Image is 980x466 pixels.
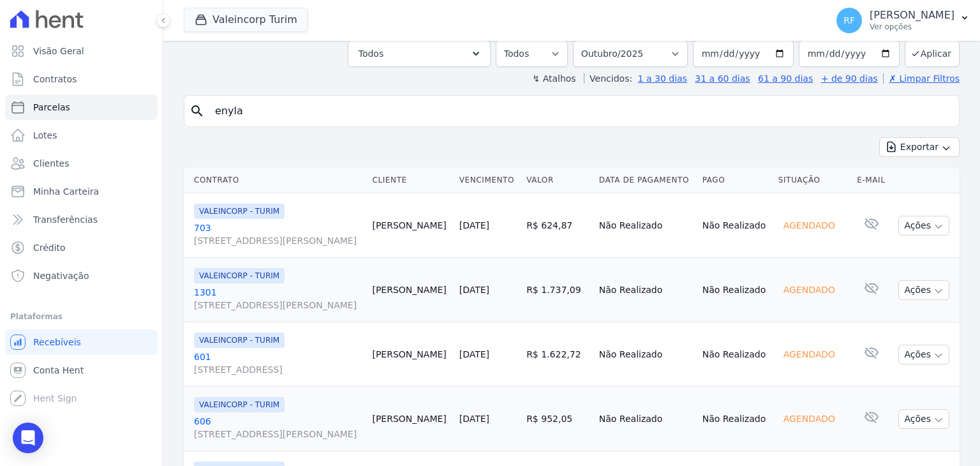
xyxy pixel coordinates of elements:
[697,322,773,387] td: Não Realizado
[594,193,697,258] td: Não Realizado
[584,73,632,84] label: Vencidos:
[883,73,960,84] a: ✗ Limpar Filtros
[33,364,84,377] span: Conta Hent
[843,16,855,25] span: RF
[778,410,840,428] div: Agendado
[5,207,158,232] a: Transferências
[898,216,949,236] button: Ações
[359,46,383,61] span: Todos
[905,40,960,67] button: Aplicar
[184,167,367,193] th: Contrato
[33,241,66,254] span: Crédito
[5,123,158,148] a: Lotes
[33,185,99,198] span: Minha Carteira
[194,222,362,247] a: 703[STREET_ADDRESS][PERSON_NAME]
[5,151,158,176] a: Clientes
[33,45,84,57] span: Visão Geral
[521,322,594,387] td: R$ 1.622,72
[521,193,594,258] td: R$ 624,87
[821,73,878,84] a: + de 90 dias
[194,299,362,312] span: [STREET_ADDRESS][PERSON_NAME]
[778,345,840,363] div: Agendado
[697,387,773,451] td: Não Realizado
[898,409,949,429] button: Ações
[521,167,594,193] th: Valor
[594,167,697,193] th: Data de Pagamento
[184,8,308,32] button: Valeincorp Turim
[454,167,521,193] th: Vencimento
[348,40,491,67] button: Todos
[697,167,773,193] th: Pago
[870,9,954,22] p: [PERSON_NAME]
[367,258,454,322] td: [PERSON_NAME]
[33,336,81,349] span: Recebíveis
[194,363,362,376] span: [STREET_ADDRESS]
[33,269,89,282] span: Negativação
[33,101,70,114] span: Parcelas
[207,98,954,124] input: Buscar por nome do lote ou do cliente
[758,73,813,84] a: 61 a 90 dias
[594,258,697,322] td: Não Realizado
[194,234,362,247] span: [STREET_ADDRESS][PERSON_NAME]
[33,129,57,142] span: Lotes
[638,73,687,84] a: 1 a 30 dias
[33,73,77,86] span: Contratos
[778,216,840,234] div: Agendado
[367,167,454,193] th: Cliente
[194,397,285,412] span: VALEINCORP - TURIM
[194,415,362,440] a: 606[STREET_ADDRESS][PERSON_NAME]
[459,414,489,424] a: [DATE]
[594,322,697,387] td: Não Realizado
[826,3,980,38] button: RF [PERSON_NAME] Ver opções
[773,167,852,193] th: Situação
[532,73,575,84] label: ↯ Atalhos
[13,423,43,453] div: Open Intercom Messenger
[5,94,158,120] a: Parcelas
[594,387,697,451] td: Não Realizado
[898,280,949,300] button: Ações
[697,193,773,258] td: Não Realizado
[367,322,454,387] td: [PERSON_NAME]
[778,281,840,299] div: Agendado
[33,157,69,170] span: Clientes
[5,263,158,289] a: Negativação
[5,179,158,204] a: Minha Carteira
[697,258,773,322] td: Não Realizado
[367,387,454,451] td: [PERSON_NAME]
[194,350,362,376] a: 601[STREET_ADDRESS]
[5,38,158,64] a: Visão Geral
[194,286,362,312] a: 1301[STREET_ADDRESS][PERSON_NAME]
[898,345,949,365] button: Ações
[459,220,489,230] a: [DATE]
[459,285,489,295] a: [DATE]
[459,349,489,359] a: [DATE]
[521,258,594,322] td: R$ 1.737,09
[194,268,285,283] span: VALEINCORP - TURIM
[5,357,158,383] a: Conta Hent
[879,137,960,157] button: Exportar
[194,428,362,440] span: [STREET_ADDRESS][PERSON_NAME]
[194,204,285,219] span: VALEINCORP - TURIM
[870,22,954,32] p: Ver opções
[189,103,205,119] i: search
[367,193,454,258] td: [PERSON_NAME]
[194,333,285,348] span: VALEINCORP - TURIM
[521,387,594,451] td: R$ 952,05
[33,213,98,226] span: Transferências
[695,73,750,84] a: 31 a 60 dias
[5,235,158,260] a: Crédito
[5,329,158,355] a: Recebíveis
[5,66,158,92] a: Contratos
[852,167,891,193] th: E-mail
[10,309,152,324] div: Plataformas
